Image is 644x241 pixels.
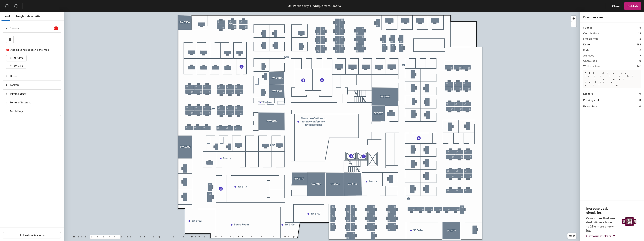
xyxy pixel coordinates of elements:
span: Spaces [10,24,54,32]
h1: 0 [639,98,641,102]
span: 2 [54,27,58,30]
h2: Ungrouped [583,59,597,63]
h2: 0 [639,59,641,63]
h2: 2 [639,37,641,40]
h1: 188 [637,43,641,47]
span: Points of Interest [10,98,58,107]
span: close-circle [6,49,9,51]
h4: Increase desk check-ins [586,206,618,215]
h2: 6 [639,49,641,52]
button: Custom Resource [3,232,61,238]
span: Layout [2,15,10,18]
span: Neighborhoods (0) [16,15,40,18]
h1: Spaces [583,26,592,30]
a: Get your stickers [586,234,615,238]
span: collapsed [5,84,8,86]
span: 3E 3424 [14,57,23,60]
h2: 12 [638,32,641,35]
h1: Lockers [583,92,593,96]
span: expanded [5,27,8,29]
p: All desks need to be in a pod before saving [583,70,641,88]
h1: 0 [639,105,641,109]
img: Sticker logo [621,215,638,228]
span: collapsed [5,110,8,113]
h1: Desks [583,43,590,47]
span: Furnishings [10,107,58,116]
button: Publish [624,2,641,10]
h2: 126 [637,65,641,68]
h2: With stickers [583,65,600,68]
span: 3W 3115 [14,64,23,67]
span: Desks [10,72,58,81]
span: Lockers [10,81,58,89]
h1: Furnishings [583,105,597,109]
div: Add existing spaces to the map [11,48,55,52]
button: 3W 3115 [6,63,26,69]
h2: Pods [583,49,589,52]
span: Get your stickers [586,234,611,238]
h1: Parking spots [583,98,600,102]
button: 3E 3424 [6,55,27,61]
h2: On this floor [583,32,599,35]
h1: 0 [639,92,641,96]
h2: 7 [640,54,641,57]
button: Close [609,2,623,10]
div: US-Parsippany-Headquarters, Floor 3 [288,4,341,8]
div: Floor overview [583,15,641,20]
span: Publish [627,4,638,8]
span: collapsed [5,93,8,95]
button: Redo (⌘ + ⇧ + Z) [12,2,20,10]
h2: Archived [583,54,594,57]
h2: Not on map [583,37,598,40]
p: Companies that use desk stickers have up to 25% more check-ins. [586,216,618,233]
button: Help [567,233,576,239]
span: Parking Spots [10,90,58,98]
span: Close [612,4,620,8]
span: Custom Resource [23,233,45,237]
button: Undo (⌘ + Z) [3,2,11,10]
span: collapsed [5,75,8,77]
sup: 2 [54,26,58,30]
span: collapsed [5,102,8,104]
h1: 14 [638,26,641,30]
